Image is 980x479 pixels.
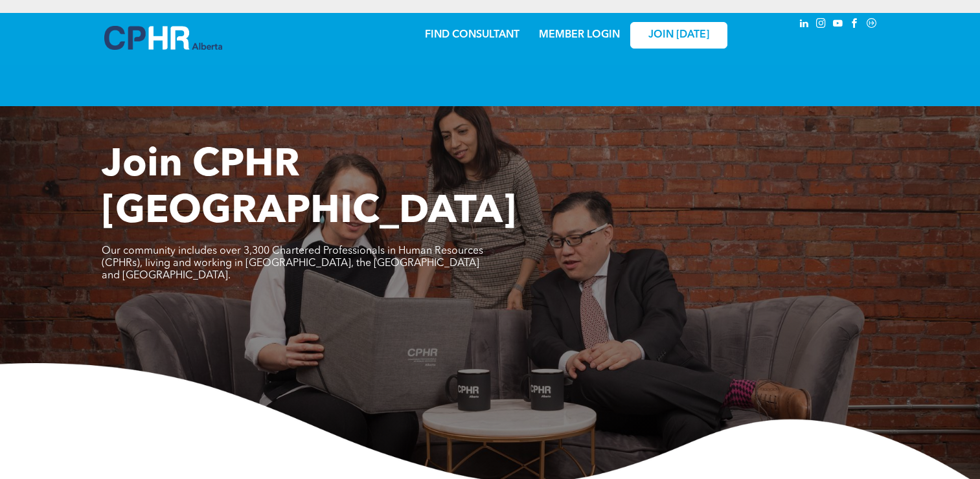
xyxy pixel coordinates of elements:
span: Join CPHR [GEOGRAPHIC_DATA] [102,146,516,232]
a: instagram [814,16,828,34]
a: youtube [831,16,845,34]
a: facebook [848,16,862,34]
span: Our community includes over 3,300 Chartered Professionals in Human Resources (CPHRs), living and ... [102,246,483,281]
a: MEMBER LOGIN [539,30,620,40]
a: FIND CONSULTANT [425,30,519,40]
a: Social network [865,16,879,34]
a: linkedin [797,16,812,34]
img: A blue and white logo for cp alberta [104,26,222,50]
span: JOIN [DATE] [648,29,709,41]
a: JOIN [DATE] [630,22,727,49]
